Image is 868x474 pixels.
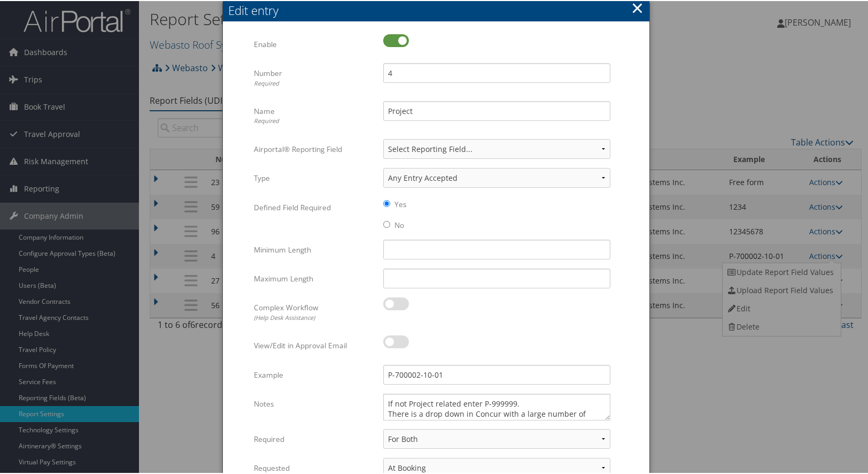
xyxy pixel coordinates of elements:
div: Edit entry [228,1,649,18]
label: Number [254,62,375,91]
label: Notes [254,393,375,413]
div: (Help Desk Assistance) [254,312,375,322]
label: Defined Field Required [254,196,375,217]
label: Minimum Length [254,239,375,259]
label: Enable [254,33,375,53]
label: Complex Workflow [254,296,375,326]
label: Airportal® Reporting Field [254,138,375,158]
label: Type [254,167,375,187]
label: No [394,219,404,230]
div: Required [254,78,375,87]
label: Name [254,100,375,129]
label: View/Edit in Approval Email [254,334,375,355]
label: Maximum Length [254,267,375,288]
label: Yes [394,198,406,209]
label: Required [254,428,375,448]
div: Required [254,116,375,125]
label: Example [254,364,375,384]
